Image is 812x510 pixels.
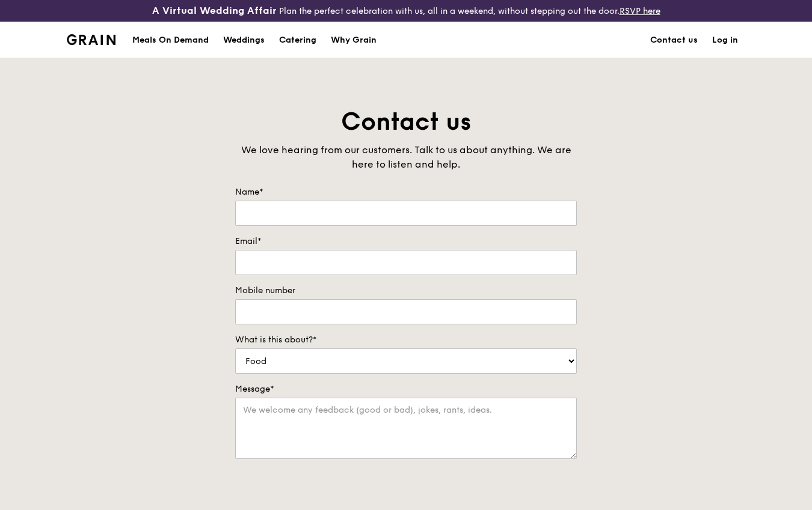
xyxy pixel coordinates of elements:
[135,5,677,17] div: Plan the perfect celebration with us, all in a weekend, without stepping out the door.
[216,22,272,58] a: Weddings
[235,235,577,247] label: Email*
[620,6,660,16] a: RSVP here
[235,186,577,198] label: Name*
[132,22,209,58] div: Meals On Demand
[67,21,115,57] a: GrainGrain
[643,22,705,58] a: Contact us
[235,285,577,297] label: Mobile number
[279,22,316,58] div: Catering
[223,22,265,58] div: Weddings
[235,106,577,138] h1: Contact us
[152,5,277,17] h3: A Virtual Wedding Affair
[272,22,324,58] a: Catering
[324,22,384,58] a: Why Grain
[705,22,745,58] a: Log in
[331,22,377,58] div: Why Grain
[235,143,577,172] div: We love hearing from our customers. Talk to us about anything. We are here to listen and help.
[235,383,577,395] label: Message*
[235,334,577,346] label: What is this about?*
[67,34,115,45] img: Grain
